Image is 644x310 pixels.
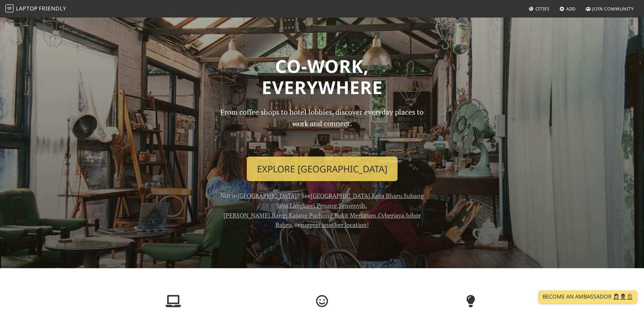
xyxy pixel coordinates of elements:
span: Cities [535,6,550,12]
h1: Co-work, Everywhere [103,55,541,98]
span: Join Community [592,6,634,12]
a: Kota Bharu [372,192,402,200]
a: LaptopFriendly LaptopFriendly [5,3,66,15]
a: Add [557,3,579,15]
a: Bukit Mertajam [334,211,376,219]
a: Puchong [309,211,333,219]
a: Cities [526,3,552,15]
a: Become an Ambassador 🤵🏻‍♀️🤵🏾‍♂️🤵🏼‍♀️ [539,290,637,303]
span: Laptop [16,5,38,12]
a: Subang Jaya [277,192,424,209]
a: Bangi [272,211,287,219]
a: [PERSON_NAME] [223,211,270,219]
span: Friendly [39,5,66,12]
img: LaptopFriendly [5,4,14,12]
a: Kajang [289,211,307,219]
a: suggest another location! [300,221,369,229]
a: Semenyih [338,201,365,209]
a: [GEOGRAPHIC_DATA] [237,192,297,200]
a: Penang [317,201,337,209]
span: Add [566,6,576,12]
span: Not in ? See , , , , , , , , , , , , , or [220,192,424,229]
a: Langkawi [290,201,315,209]
a: [GEOGRAPHIC_DATA] [311,192,370,200]
p: From coffee shops to hotel lobbies, discover everyday places to work and connect. [215,106,430,151]
a: Cyberjaya [378,211,404,219]
a: Join Community [583,3,637,15]
a: Explore [GEOGRAPHIC_DATA] [247,157,398,181]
